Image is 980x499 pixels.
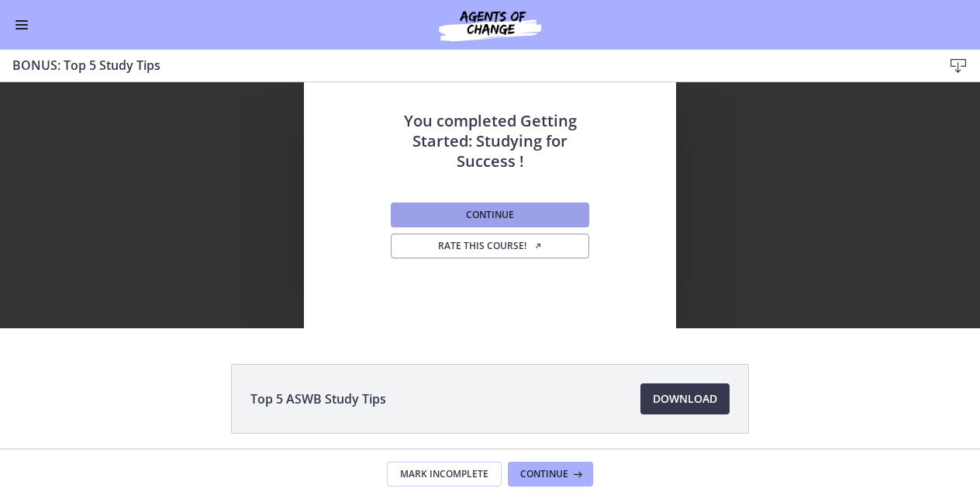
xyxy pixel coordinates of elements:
[250,390,386,408] span: Top 5 ASWB Study Tips
[12,16,31,34] button: Enable menu
[640,383,730,414] a: Download
[508,462,593,487] button: Continue
[12,56,918,75] h3: BONUS: Top 5 Study Tips
[533,241,543,251] i: Opens in a new window
[438,240,543,252] span: Rate this course!
[391,234,589,258] a: Rate this course! Opens in a new window
[387,462,502,487] button: Mark Incomplete
[466,209,514,221] span: Continue
[391,203,589,227] button: Continue
[520,468,568,480] span: Continue
[388,80,592,172] h2: You completed Getting Started: Studying for Success !
[653,390,717,408] span: Download
[400,468,488,480] span: Mark Incomplete
[397,6,583,43] img: Agents of Change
